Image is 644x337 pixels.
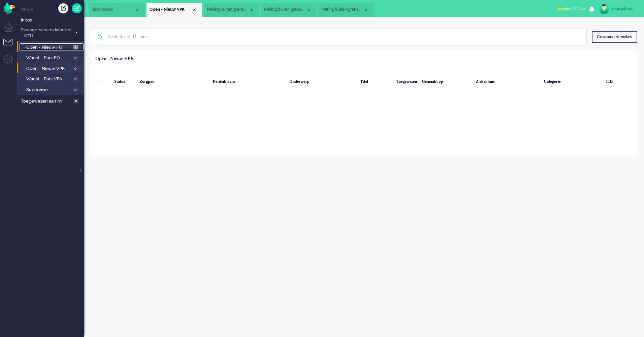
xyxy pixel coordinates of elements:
a: Open - Nieuw FO 2 [20,43,84,51]
button: awayfor 03:29 [553,4,589,14]
a: Quick Ticket [72,3,82,13]
li: Dashboard menu [3,23,19,38]
li: Views [20,7,84,12]
span: 2 [73,45,78,50]
a: Toegewezen aan mij 0 [20,97,84,105]
div: Toegewezen [394,74,419,87]
li: 5406 [204,3,259,17]
span: Wacht - Park VPK [26,76,71,82]
span: Open - Nieuw FO [26,44,71,51]
span: Wacht - Park FO [26,55,71,61]
img: avatar [599,4,609,14]
li: Tickets menu [3,39,19,54]
a: Wacht - Park VPK 0 [20,75,84,82]
span: 0 [72,87,78,92]
div: Titel [358,74,394,87]
div: Gemaakt op [419,74,473,87]
li: View [147,3,202,17]
span: dashboard [92,7,134,12]
li: Dashboard [89,3,145,17]
span: Open - Nieuw VPK [150,7,192,12]
span: for 03:29 [557,6,581,11]
span: 0 [72,77,78,82]
img: ic-search-icon.svg [91,29,109,46]
div: Close tab [192,7,197,12]
div: Zorgpad [137,74,194,87]
span: 0 [73,99,79,104]
span: 0 [72,55,78,61]
img: flow_omnibird.svg [3,3,15,14]
div: Categorie [542,74,603,87]
div: margalmsc [612,5,637,12]
a: margalmsc [598,4,637,14]
span: away [557,6,566,11]
div: Geavanceerd zoeken [592,31,637,43]
a: Wacht - Park FO 0 [20,54,84,61]
span: Supervisie [26,87,71,93]
span: 0 [72,66,78,71]
a: Omnidesk [3,4,15,9]
li: 5502 [318,3,374,17]
span: Zwangerschapsdiabetes - MZH [20,27,72,39]
a: Supervisie 0 [20,86,84,93]
div: TID [603,74,637,87]
span: Meting buiten grenswaarden [207,7,249,12]
div: Close tab [134,7,140,12]
div: Close tab [249,7,254,12]
span: Meting buiten grenswaarden [264,7,306,12]
div: Close tab [363,7,369,12]
div: Close tab [306,7,312,12]
li: Admin menu [3,54,19,70]
span: Inbox [21,17,84,24]
a: Inbox [20,16,84,24]
div: Ziekenhuis [473,74,541,87]
li: 5510 [261,3,317,17]
div: Onderwerp [287,74,358,87]
li: awayfor 03:29 [553,2,589,17]
a: Open - Nieuw VPK 0 [20,65,84,72]
div: Creëer ticket [58,3,68,13]
div: Open - Nieuw VPK [95,55,134,62]
div: Patiëntnaam [211,74,287,87]
input: Zoek: ticket ID, adres [102,29,577,45]
span: Open - Nieuw VPK [26,66,71,72]
span: Toegewezen aan mij [21,98,71,105]
span: Meting buiten grenswaarden [321,7,363,12]
div: Status [112,74,137,87]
